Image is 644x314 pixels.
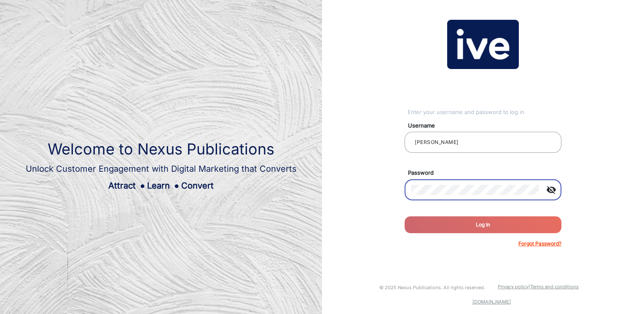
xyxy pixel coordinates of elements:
[174,181,179,191] span: ●
[530,284,579,290] a: Terms and conditions
[498,284,529,290] a: Privacy policy
[472,299,511,305] a: [DOMAIN_NAME]
[379,285,485,290] small: © 2025 Nexus Publications. All rights reserved.
[402,169,571,177] mat-label: Password
[26,140,297,158] h1: Welcome to Nexus Publications
[408,108,561,117] div: Enter your username and password to log in
[529,284,530,290] a: |
[518,240,561,247] p: Forgot Password?
[402,122,571,130] mat-label: Username
[140,181,145,191] span: ●
[26,179,297,192] div: Attract Learn Convert
[447,20,519,69] img: vmg-logo
[405,216,561,233] button: Log In
[26,162,297,175] div: Unlock Customer Engagement with Digital Marketing that Converts
[541,185,561,195] mat-icon: visibility_off
[411,137,555,147] input: Your username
